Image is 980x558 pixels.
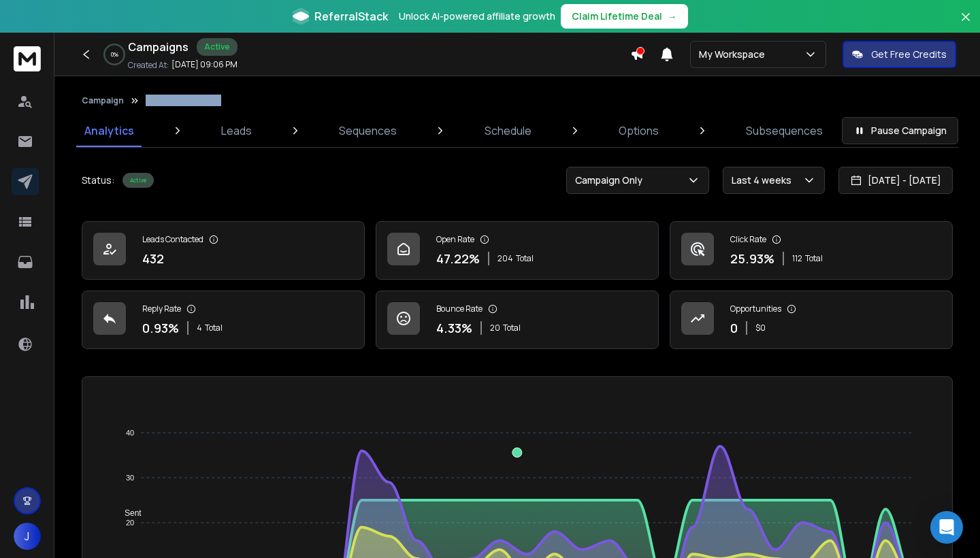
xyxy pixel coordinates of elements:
p: Created At: [128,60,169,71]
tspan: 40 [126,429,134,437]
p: Analytics [84,122,134,139]
a: Bounce Rate4.33%20Total [376,291,659,349]
p: 0 [730,318,738,338]
a: Opportunities0$0 [670,291,953,349]
a: Leads Contacted432 [82,221,365,280]
a: Click Rate25.93%112Total [670,221,953,280]
button: Close banner [957,8,975,41]
p: Options [619,122,659,139]
span: Total [516,253,534,264]
span: 204 [497,253,513,264]
p: My Workspace [699,48,770,61]
p: 0.93 % [142,318,179,338]
p: 0 % [111,50,118,59]
span: ReferralStack [314,8,388,24]
span: Total [805,253,823,264]
p: Unlock AI-powered affiliate growth [399,10,555,23]
button: [DATE] - [DATE] [838,167,953,194]
button: Get Free Credits [843,41,956,68]
p: 432 [142,249,164,268]
p: $ 0 [755,323,766,333]
a: Schedule [476,114,540,147]
p: Schedule [485,122,532,139]
a: Sequences [331,114,405,147]
button: Campaign [82,95,124,106]
p: Open Rate [436,234,474,245]
p: UK Financial sector [146,95,221,106]
button: Claim Lifetime Deal→ [561,4,688,29]
tspan: 30 [126,474,134,482]
p: Leads [221,122,252,139]
a: Subsequences [738,114,831,147]
p: 47.22 % [436,249,480,268]
a: Open Rate47.22%204Total [376,221,659,280]
span: 20 [490,323,500,333]
h1: Campaigns [128,39,189,55]
p: [DATE] 09:06 PM [171,59,238,70]
p: Status: [82,174,114,187]
p: Click Rate [730,234,766,245]
tspan: 20 [126,519,134,527]
a: Analytics [76,114,142,147]
p: Bounce Rate [436,303,483,314]
p: 25.93 % [730,249,774,268]
p: Last 4 weeks [732,174,797,187]
a: Leads [213,114,260,147]
p: Get Free Credits [871,48,947,61]
p: Opportunities [730,303,781,314]
span: Total [205,323,223,333]
p: Sequences [339,122,397,139]
span: Total [503,323,521,333]
p: Subsequences [746,122,823,139]
button: J [14,523,41,550]
a: Reply Rate0.93%4Total [82,291,365,349]
div: Active [122,173,154,188]
p: 4.33 % [436,318,472,338]
p: Campaign Only [575,174,648,187]
span: 4 [197,323,202,333]
span: 112 [792,253,802,264]
span: Sent [114,508,142,518]
div: Open Intercom Messenger [930,511,963,544]
div: Active [197,38,238,56]
p: Reply Rate [142,303,181,314]
a: Options [610,114,667,147]
p: Leads Contacted [142,234,203,245]
span: → [668,10,677,23]
button: Pause Campaign [842,117,958,144]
